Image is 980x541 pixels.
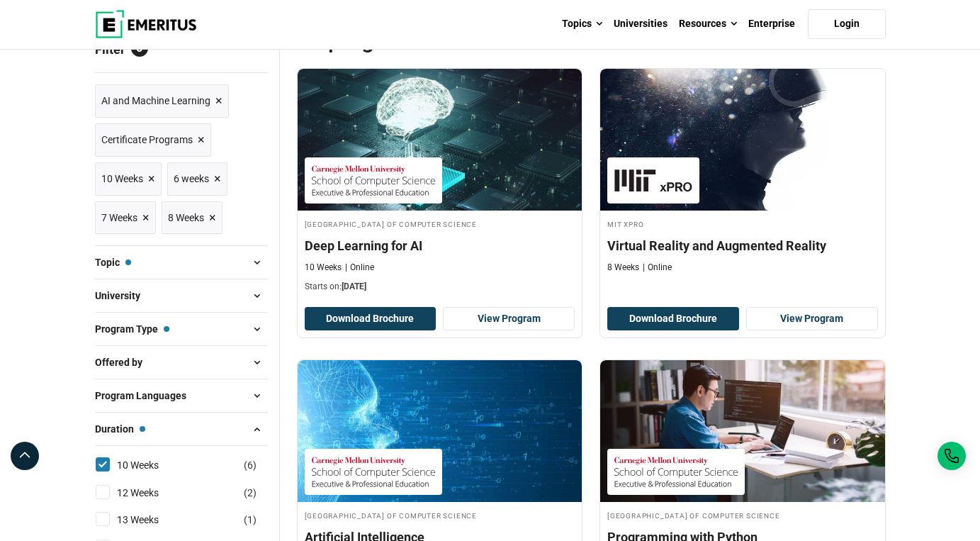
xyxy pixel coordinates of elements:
img: Artificial Intelligence | Online AI and Machine Learning Course [298,360,582,502]
a: AI and Machine Learning × [95,84,229,118]
a: View Program [443,307,575,331]
img: Deep Learning for AI | Online AI and Machine Learning Course [298,69,582,211]
a: Certificate Programs × [95,123,211,157]
button: Offered by [95,352,268,373]
p: Online [643,262,672,274]
img: Carnegie Mellon University School of Computer Science [614,456,738,488]
span: × [209,208,216,228]
img: MIT xPRO [614,164,692,196]
span: [DATE] [342,281,366,291]
p: Starts on: [305,281,575,293]
button: Program Type [95,318,268,340]
button: Duration [95,418,268,440]
span: × [215,91,223,111]
span: 8 Weeks [168,210,204,225]
a: 7 Weeks × [95,201,156,235]
h4: [GEOGRAPHIC_DATA] of Computer Science [305,218,575,230]
h4: MIT xPRO [607,218,878,230]
button: Download Brochure [305,307,437,331]
span: ( ) [244,512,257,528]
a: 6 weeks × [167,162,227,196]
h4: Deep Learning for AI [305,237,575,255]
button: Topic [95,252,268,273]
span: × [142,208,150,228]
a: 8 Weeks × [162,201,223,235]
img: Carnegie Mellon University School of Computer Science [312,164,435,196]
button: Download Brochure [607,307,739,331]
button: Program Languages [95,385,268,406]
img: Carnegie Mellon University School of Computer Science [312,456,435,488]
a: AI and Machine Learning Course by MIT xPRO - MIT xPRO MIT xPRO Virtual Reality and Augmented Real... [600,69,885,281]
a: 13 Weeks [117,512,187,528]
span: 2 [247,487,253,498]
span: ( ) [244,457,257,473]
a: Login [808,9,886,39]
a: 12 Weeks [117,485,187,501]
a: 10 Weeks × [95,162,162,196]
span: 10 Weeks [101,171,143,186]
a: 10 Weeks [117,457,187,473]
span: ( ) [244,485,257,501]
span: 7 Weeks [101,210,137,225]
span: Certificate Programs [101,132,193,147]
a: AI and Machine Learning Course by Carnegie Mellon University School of Computer Science - Septemb... [298,69,582,300]
span: Topic [95,255,131,270]
span: Program Type [95,321,169,337]
h4: Virtual Reality and Augmented Reality [607,237,878,255]
span: University [95,288,152,303]
h4: [GEOGRAPHIC_DATA] of Computer Science [305,509,575,521]
p: 8 Weeks [607,262,639,274]
span: Duration [95,421,145,437]
span: × [198,130,205,150]
span: × [148,169,155,189]
img: Virtual Reality and Augmented Reality | Online AI and Machine Learning Course [600,69,885,211]
span: Program Languages [95,388,198,403]
img: Programming with Python | Online AI and Machine Learning Course [600,360,885,502]
span: 1 [247,514,253,525]
span: AI and Machine Learning [101,93,210,108]
a: Reset all [224,42,268,60]
p: Online [345,262,374,274]
span: 6 [247,459,253,471]
h4: [GEOGRAPHIC_DATA] of Computer Science [607,509,878,521]
a: View Program [746,307,878,331]
p: 10 Weeks [305,262,342,274]
button: University [95,285,268,306]
span: Offered by [95,355,154,370]
span: × [214,169,221,189]
span: 6 weeks [174,171,209,186]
